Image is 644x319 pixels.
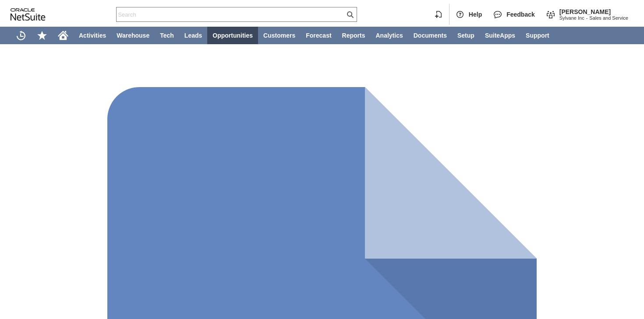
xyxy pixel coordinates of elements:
[469,11,482,18] span: Help
[559,8,628,15] span: [PERSON_NAME]
[306,32,331,39] span: Forecast
[506,11,535,18] span: Feedback
[487,2,540,27] div: Feedback
[371,27,408,44] a: Analytics
[540,2,633,27] div: Change Role
[16,30,26,41] svg: Recent Records
[117,32,149,39] span: Warehouse
[212,32,253,39] span: Opportunities
[408,27,452,44] a: Documents
[58,30,68,41] svg: Home
[526,32,549,39] span: Support
[37,30,47,41] svg: Shortcuts
[263,32,295,39] span: Customers
[586,15,588,21] span: -
[207,27,258,44] a: Opportunities
[32,27,53,44] div: Shortcuts
[485,32,515,39] span: SuiteApps
[11,8,46,21] svg: logo
[589,15,628,21] span: Sales and Service
[376,32,403,39] span: Analytics
[449,2,487,27] div: Help
[155,27,179,44] a: Tech
[414,32,447,39] span: Documents
[559,15,584,21] span: Sylvane Inc
[480,27,520,44] a: SuiteApps
[79,32,106,39] span: Activities
[184,32,202,39] span: Leads
[342,32,365,39] span: Reports
[74,27,111,44] a: Activities
[345,9,355,20] svg: Search
[337,27,371,44] a: Reports
[53,27,74,44] a: Home
[179,27,207,44] a: Leads
[457,32,474,39] span: Setup
[301,27,336,44] a: Forecast
[258,27,301,44] a: Customers
[111,27,155,44] a: Warehouse
[11,27,32,44] a: Recent Records
[428,2,449,27] div: Create New
[520,27,555,44] a: Support
[452,27,480,44] a: Setup
[160,32,174,39] span: Tech
[117,9,345,20] input: Search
